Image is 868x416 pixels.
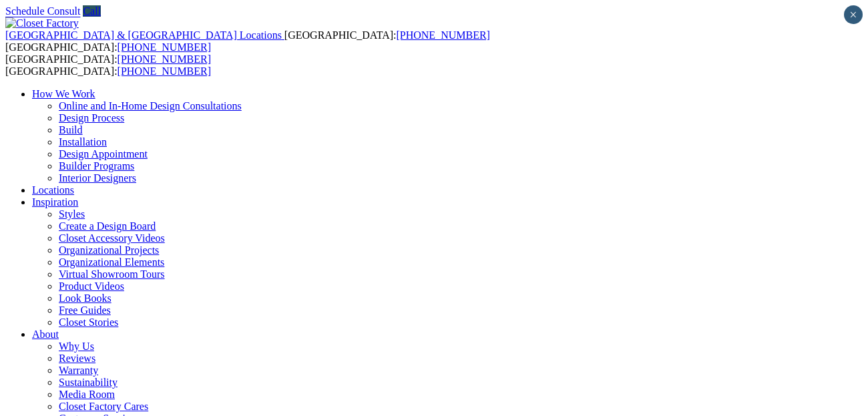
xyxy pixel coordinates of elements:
[5,53,211,77] span: [GEOGRAPHIC_DATA]: [GEOGRAPHIC_DATA]:
[59,160,134,172] a: Builder Programs
[59,148,148,160] a: Design Appointment
[59,136,107,148] a: Installation
[5,29,282,41] span: [GEOGRAPHIC_DATA] & [GEOGRAPHIC_DATA] Locations
[59,292,112,304] a: Look Books
[5,5,80,17] a: Schedule Consult
[32,184,74,196] a: Locations
[59,280,124,292] a: Product Videos
[59,389,115,400] a: Media Room
[32,329,59,340] a: About
[59,208,85,220] a: Styles
[118,41,211,53] a: [PHONE_NUMBER]
[59,220,156,232] a: Create a Design Board
[59,304,111,316] a: Free Guides
[59,268,165,280] a: Virtual Showroom Tours
[59,377,118,388] a: Sustainability
[59,353,95,364] a: Reviews
[59,172,136,184] a: Interior Designers
[396,29,489,41] a: [PHONE_NUMBER]
[118,53,211,65] a: [PHONE_NUMBER]
[5,29,490,53] span: [GEOGRAPHIC_DATA]: [GEOGRAPHIC_DATA]:
[83,5,101,17] a: Call
[5,17,79,29] img: Closet Factory
[59,124,83,136] a: Build
[59,256,164,268] a: Organizational Elements
[59,317,118,328] a: Closet Stories
[32,196,78,208] a: Inspiration
[59,232,165,244] a: Closet Accessory Videos
[59,100,242,112] a: Online and In-Home Design Consultations
[32,88,95,99] a: How We Work
[59,365,98,376] a: Warranty
[844,5,863,24] button: Close
[59,401,148,412] a: Closet Factory Cares
[59,112,124,124] a: Design Process
[118,65,211,77] a: [PHONE_NUMBER]
[59,341,94,352] a: Why Us
[59,244,159,256] a: Organizational Projects
[5,29,284,41] a: [GEOGRAPHIC_DATA] & [GEOGRAPHIC_DATA] Locations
